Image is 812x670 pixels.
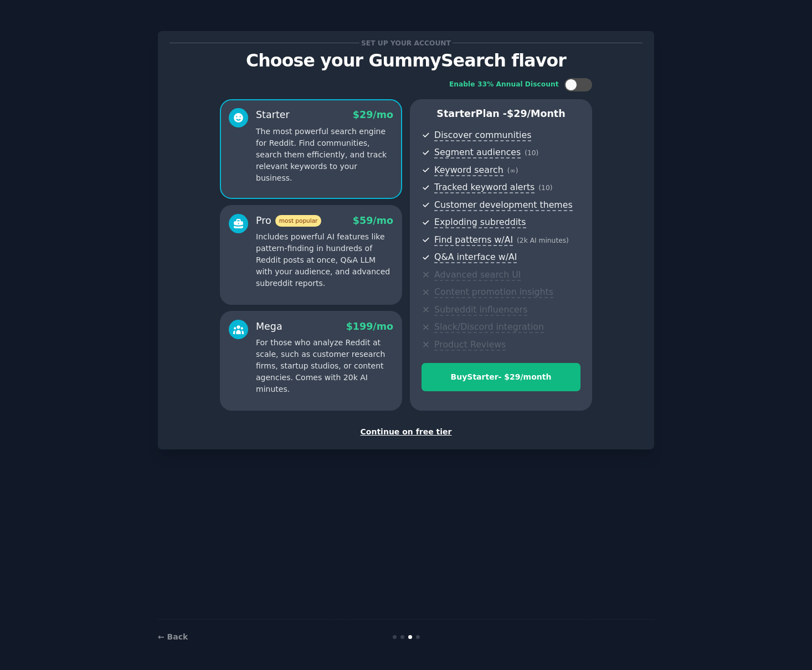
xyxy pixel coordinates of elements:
[256,126,393,184] p: The most powerful search engine for Reddit. Find communities, search them efficiently, and track ...
[434,200,573,211] span: Customer development themes
[434,165,503,176] span: Keyword search
[169,426,643,438] div: Continue on free tier
[434,269,521,281] span: Advanced search UI
[434,304,527,316] span: Subreddit influencers
[256,108,290,122] div: Starter
[353,215,393,226] span: $ 59 /mo
[256,214,321,228] div: Pro
[422,371,580,383] div: Buy Starter - $ 29 /month
[256,231,393,289] p: Includes powerful AI features like pattern-finding in hundreds of Reddit posts at once, Q&A LLM w...
[434,234,513,246] span: Find patterns w/AI
[434,217,526,228] span: Exploding subreddits
[256,320,282,334] div: Mega
[434,321,544,333] span: Slack/Discord integration
[517,237,569,244] span: ( 2k AI minutes )
[525,149,538,157] span: ( 10 )
[275,215,322,227] span: most popular
[434,252,517,263] span: Q&A interface w/AI
[359,37,453,49] span: Set up your account
[449,80,559,90] div: Enable 33% Annual Discount
[538,184,552,192] span: ( 10 )
[346,321,393,332] span: $ 199 /mo
[422,107,580,121] p: Starter Plan -
[169,51,643,70] p: Choose your GummySearch flavor
[256,337,393,395] p: For those who analyze Reddit at scale, such as customer research firms, startup studios, or conte...
[158,632,188,641] a: ← Back
[434,339,506,351] span: Product Reviews
[353,109,393,120] span: $ 29 /mo
[434,130,531,141] span: Discover communities
[422,363,580,391] button: BuyStarter- $29/month
[434,287,553,298] span: Content promotion insights
[507,108,566,119] span: $ 29 /month
[434,182,535,193] span: Tracked keyword alerts
[507,167,518,175] span: ( ∞ )
[434,147,521,158] span: Segment audiences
